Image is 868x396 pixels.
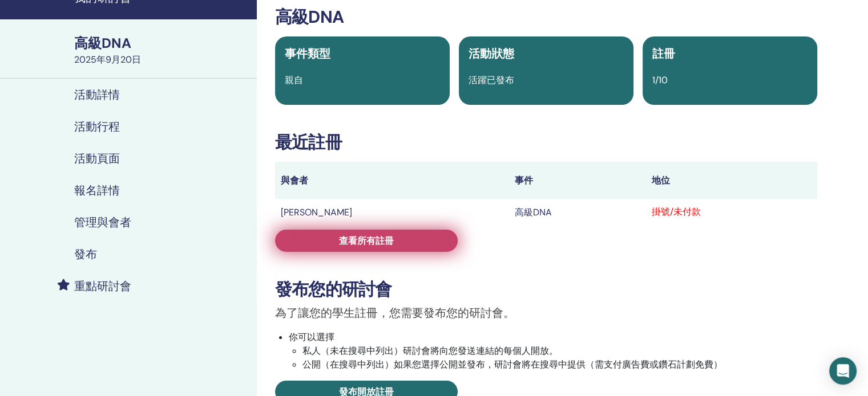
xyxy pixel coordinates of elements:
[515,206,552,218] font: 高級DNA
[74,151,120,166] font: 活動頁面
[275,278,391,300] font: 發布您的研討會
[652,74,668,86] font: 1/10
[285,74,303,86] font: 親自
[74,215,131,230] font: 管理與會者
[469,46,514,61] font: 活動狀態
[281,206,352,218] font: [PERSON_NAME]
[74,87,120,102] font: 活動詳情
[652,206,701,218] font: 掛號/未付款
[275,131,342,153] font: 最近註冊
[74,279,131,293] font: 重點研討會
[275,230,458,252] a: 查看所有註冊
[275,6,344,28] font: 高級DNA
[302,345,558,357] font: 私人（未在搜尋中列出）研討會將向您發送連結的每個人開放。
[74,183,120,198] font: 報名詳情
[339,235,394,247] font: 查看所有註冊
[74,119,120,134] font: 活動行程
[74,54,141,66] font: 2025年9月20日
[275,305,515,320] font: 為了讓您的學生註冊，您需要發布您的研討會。
[285,46,330,61] font: 事件類型
[281,174,308,186] font: 與會者
[469,74,514,86] font: 活躍已發布
[652,46,675,61] font: 註冊
[652,174,670,186] font: 地位
[829,357,857,385] div: 開啟 Intercom Messenger
[74,34,131,52] font: 高級DNA
[302,358,722,370] font: 公開（在搜尋中列出）如果您選擇公開並發布，研討會將在搜尋中提供（需支付廣告費或鑽石計劃免費）
[515,174,533,186] font: 事件
[74,247,97,262] font: 發布
[289,331,334,343] font: 你可以選擇
[67,34,257,67] a: 高級DNA2025年9月20日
